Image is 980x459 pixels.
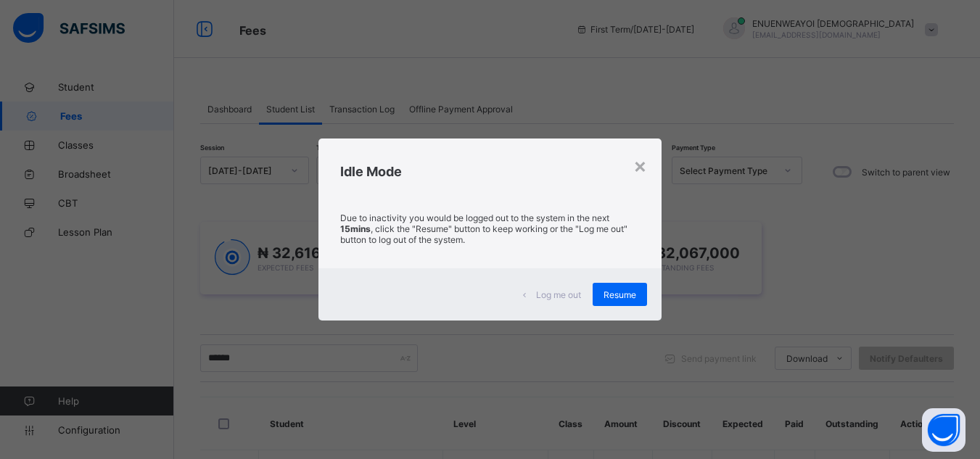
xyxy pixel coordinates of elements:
[536,289,581,300] span: Log me out
[340,164,640,179] h2: Idle Mode
[633,153,647,178] div: ×
[340,212,640,245] p: Due to inactivity you would be logged out to the system in the next , click the "Resume" button t...
[922,408,965,452] button: Open asap
[604,289,636,300] span: Resume
[340,223,371,234] strong: 15mins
